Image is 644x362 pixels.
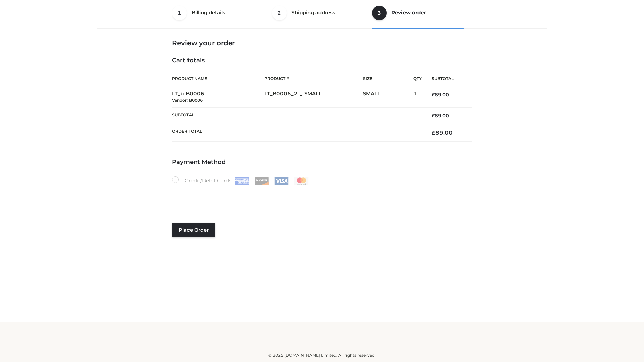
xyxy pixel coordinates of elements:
th: Product # [264,71,363,86]
th: Qty [413,71,422,86]
bdi: 89.00 [432,92,449,98]
td: LT_b-B0006 [172,86,264,108]
th: Subtotal [172,107,422,124]
bdi: 89.00 [432,129,453,136]
td: SMALL [363,86,413,108]
th: Product Name [172,71,264,86]
img: Amex [235,177,249,185]
bdi: 89.00 [432,113,449,119]
span: £ [432,129,435,136]
img: Mastercard [294,177,309,185]
span: £ [432,113,435,119]
img: Discover [255,177,269,185]
button: Place order [172,223,215,237]
iframe: Secure payment input frame [171,184,471,208]
td: LT_B0006_2-_-SMALL [264,86,363,108]
th: Order Total [172,124,422,142]
h4: Payment Method [172,159,472,166]
img: Visa [274,177,289,185]
label: Credit/Debit Cards [172,176,309,185]
th: Subtotal [422,71,472,86]
h3: Review your order [172,39,472,47]
h4: Cart totals [172,57,472,64]
td: 1 [413,86,422,108]
span: £ [432,92,435,98]
th: Size [363,71,410,86]
div: © 2025 [DOMAIN_NAME] Limited. All rights reserved. [100,352,544,359]
small: Vendor: B0006 [172,98,203,103]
